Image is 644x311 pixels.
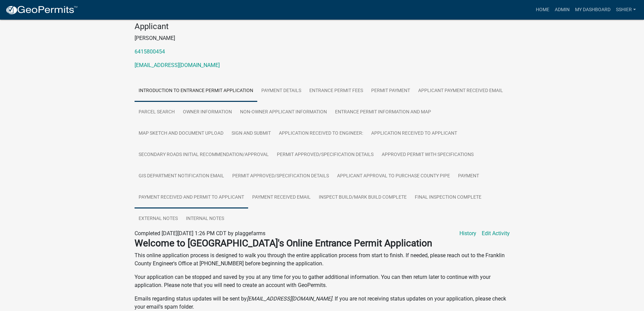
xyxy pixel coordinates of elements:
[228,165,333,187] a: Permit Approved/Specification Details
[414,80,507,102] a: Applicant Payment Received Email
[454,165,483,187] a: Payment
[459,229,476,238] a: History
[305,80,367,102] a: Entrance Permit Fees
[411,187,485,208] a: Final Inspection Complete
[367,123,461,145] a: Application Received to Applicant
[367,80,414,102] a: Permit Payment
[135,22,510,31] h4: Applicant
[135,238,432,249] strong: Welcome to [GEOGRAPHIC_DATA]'s Online Entrance Permit Application
[275,123,367,145] a: Application Received to Engineer:
[247,295,332,302] i: [EMAIL_ADDRESS][DOMAIN_NAME]
[135,230,265,237] span: Completed [DATE][DATE] 1:26 PM CDT by plaggefarms
[135,165,228,187] a: GIS Department Notification Email
[135,62,220,68] a: [EMAIL_ADDRESS][DOMAIN_NAME]
[179,102,236,123] a: Owner Information
[135,295,510,311] p: Emails regarding status updates will be sent by . If you are not receiving status updates on your...
[135,102,179,123] a: Parcel search
[331,102,435,123] a: Entrance Permit Information and Map
[533,3,552,16] a: Home
[135,80,257,102] a: Introduction to Entrance Permit Application
[135,123,228,145] a: Map Sketch and Document Upload
[228,123,275,145] a: Sign and Submit
[378,144,478,166] a: Approved Permit with Specifications
[135,251,510,268] p: This online application process is designed to walk you through the entire application process fr...
[135,187,248,208] a: Payment Received and Permit to Applicant
[273,144,378,166] a: Permit Approved/Specification Details
[333,165,454,187] a: Applicant Approval to Purchase County Pipe
[257,80,305,102] a: Payment Details
[572,3,613,16] a: My Dashboard
[248,187,315,208] a: Payment Received Email
[135,273,510,289] p: Your application can be stopped and saved by you at any time for you to gather additional informa...
[613,3,639,16] a: sshier
[236,102,331,123] a: Non-Owner Applicant Information
[482,229,510,238] a: Edit Activity
[135,34,510,42] p: [PERSON_NAME]
[182,208,228,230] a: Internal Notes
[135,208,182,230] a: External Notes
[552,3,572,16] a: Admin
[135,144,273,166] a: Secondary Roads Initial Recommendation/Approval
[135,48,165,55] a: 6415800454
[315,187,411,208] a: Inspect Build/Mark Build Complete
